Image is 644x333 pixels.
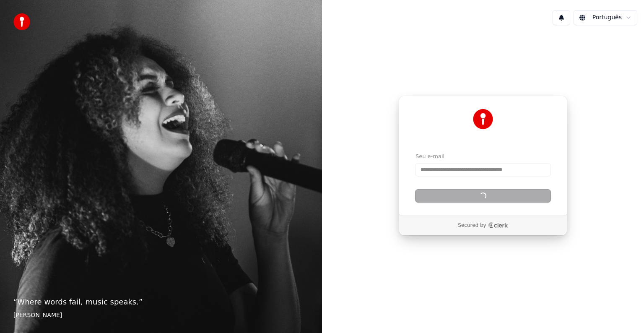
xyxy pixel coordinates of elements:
[458,222,486,229] p: Secured by
[473,109,493,129] img: Youka
[13,311,309,320] footer: [PERSON_NAME]
[488,222,508,228] a: Clerk logo
[13,13,30,30] img: youka
[13,296,309,308] p: “ Where words fail, music speaks. ”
